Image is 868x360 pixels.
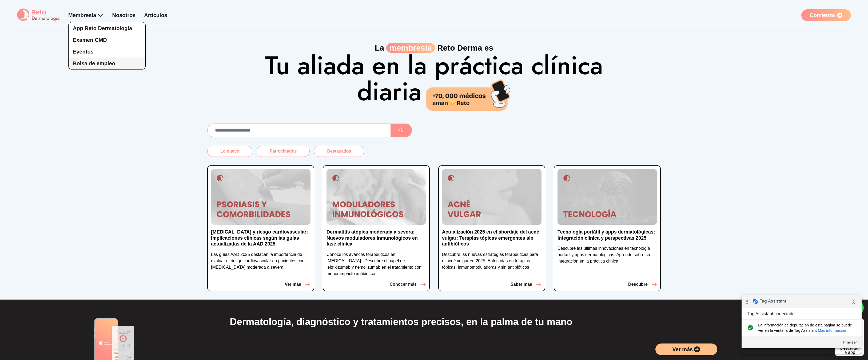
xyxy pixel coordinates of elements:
a: Bolsa de empleo [69,58,145,69]
button: Conocer más [390,281,426,288]
a: [MEDICAL_DATA] y riesgo cardiovascular: Implicaciones clínicas según las guías actualizadas de la... [211,229,310,251]
p: Ver más [285,281,301,288]
p: [MEDICAL_DATA] y riesgo cardiovascular: Implicaciones clínicas según las guías actualizadas de la... [211,229,310,247]
p: Las guías AAD 2025 destacan la importancia de evaluar el riesgo cardiovascular en pacientes con [... [211,251,310,271]
img: 70,000 médicos aman Reto [426,78,511,111]
p: Conocer más [390,281,417,288]
span: Tag Assistant [18,3,45,9]
button: Finalizar [99,42,118,52]
span: Ver más [672,346,693,353]
p: Descubre las últimas innovaciones en tecnología portátil y apps dermatológicas. Aprende sobre su ... [558,245,657,264]
img: Actualización 2025 en el abordaje del acné vulgar: Terapias tópicas emergentes sin antibióticos [442,169,541,225]
h1: Tu aliada en la práctica clínica diaria [263,53,605,111]
a: Nosotros [112,12,136,18]
a: Ver más [655,343,718,355]
a: Artículos [144,12,167,18]
p: Descubre las nuevas estrategias terapéuticas para el acné vulgar en 2025. Enfocadas en terapias t... [442,251,541,271]
i: Contraer insignia de depuración [107,1,117,12]
p: Conoce los avances terapéuticos en [MEDICAL_DATA] . Descubre el papel de lebrikizumab y nemolizum... [327,251,426,277]
button: Lo nuevo [207,146,252,157]
img: Psoriasis y riesgo cardiovascular: Implicaciones clínicas según las guías actualizadas de la AAD ... [211,169,310,225]
span: App Reto Dermatología [73,25,132,31]
span: La información de depuración de esta página se puede ver en la ventana de Tag Assistant [17,27,111,38]
button: Destacados [314,146,364,157]
h2: Dermatología, diagnóstico y tratamientos precisos, en la palma de tu mano [230,317,638,327]
span: membresía [386,43,435,53]
span: Bolsa de empleo [73,60,115,66]
p: Saber más [511,281,532,288]
button: Descubre [628,281,657,288]
a: Más información [76,33,105,38]
a: Dermatitis atópica moderada a severa: Nuevos moduladores inmunológicos en fase clínica [327,229,426,251]
i: check_circle [4,27,13,38]
button: Ver más [285,281,310,288]
a: Tecnología portátil y apps dermatológicas: integración clínica y perspectivas 2025 [558,229,657,245]
p: Descubre [628,281,648,288]
img: Dermatitis atópica moderada a severa: Nuevos moduladores inmunológicos en fase clínica [327,169,426,225]
p: Dermatitis atópica moderada a severa: Nuevos moduladores inmunológicos en fase clínica [327,229,426,247]
span: Examen CMD [73,37,107,43]
button: Patrocinados [257,146,310,157]
img: Tecnología portátil y apps dermatológicas: integración clínica y perspectivas 2025 [558,169,657,225]
a: App Reto Dermatología [69,22,145,34]
p: Tecnología portátil y apps dermatológicas: integración clínica y perspectivas 2025 [558,229,657,241]
span: Eventos [73,49,94,55]
div: Membresía [68,11,104,19]
button: Saber más [511,281,541,288]
img: logo Reto dermatología [17,9,60,22]
a: Examen CMD [69,34,145,46]
a: Eventos [69,46,145,58]
p: Actualización 2025 en el abordaje del acné vulgar: Terapias tópicas emergentes sin antibióticos [442,229,541,247]
a: Actualización 2025 en el abordaje del acné vulgar: Terapias tópicas emergentes sin antibióticos [442,229,541,251]
p: La Reto Derma es [207,43,661,53]
a: Comienza [801,9,851,21]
